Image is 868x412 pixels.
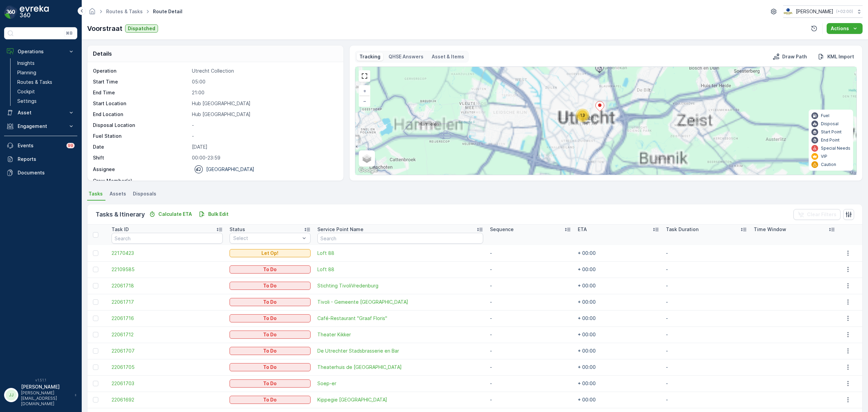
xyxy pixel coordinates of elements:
td: + 00:00 [574,343,663,359]
div: Toggle Row Selected [93,381,98,386]
button: To Do [230,396,311,404]
a: Open this area in Google Maps (opens a new window) [357,166,379,175]
p: Fuel Station [93,133,189,139]
p: Hub [GEOGRAPHIC_DATA] [192,111,336,118]
p: Insights [17,60,35,67]
div: Toggle Row Selected [93,267,98,272]
span: v 1.51.1 [4,378,77,382]
p: Start Point [821,129,842,135]
p: Shift [93,154,189,161]
p: To Do [263,364,277,371]
td: - [487,294,575,310]
span: − [363,98,367,104]
a: Zoom In [359,86,370,96]
p: - [192,122,336,129]
p: QHSE Answers [389,53,423,60]
td: + 00:00 [574,278,663,294]
div: JJ [6,390,17,400]
button: To Do [230,282,311,290]
a: 22061703 [112,380,223,387]
a: De Utrechter Stadsbrasserie en Bar [317,348,483,354]
a: Loft 88 [317,250,483,257]
a: 22061712 [112,331,223,338]
td: + 00:00 [574,261,663,278]
p: Asset [18,109,64,116]
div: Toggle Row Selected [93,250,98,256]
button: To Do [230,379,311,388]
p: To Do [263,396,277,403]
p: - [192,133,336,139]
p: ( +02:00 ) [836,9,853,14]
a: Insights [15,58,77,68]
p: Settings [17,98,37,105]
td: - [487,343,575,359]
a: Routes & Tasks [106,8,143,14]
a: Routes & Tasks [15,77,77,87]
p: [PERSON_NAME][EMAIL_ADDRESS][DOMAIN_NAME] [21,390,71,407]
a: View Fullscreen [359,71,370,81]
td: - [487,278,575,294]
p: To Do [263,348,277,354]
span: Tivoli - Gemeente [GEOGRAPHIC_DATA] [317,299,483,305]
td: + 00:00 [574,310,663,326]
p: Disposal Location [93,122,189,129]
span: Tasks [88,190,103,197]
button: Calculate ETA [146,210,195,218]
a: 22061716 [112,315,223,322]
span: Assets [110,190,126,197]
p: [GEOGRAPHIC_DATA] [206,166,254,173]
span: 22109585 [112,266,223,273]
td: + 00:00 [574,359,663,375]
span: Soep-er [317,380,483,387]
p: Cockpit [17,88,35,95]
a: Planning [15,68,77,77]
p: 99 [68,143,73,148]
td: - [663,245,751,261]
span: Disposals [133,190,156,197]
p: KML Import [827,53,854,60]
button: JJ[PERSON_NAME][PERSON_NAME][EMAIL_ADDRESS][DOMAIN_NAME] [4,383,77,407]
p: Disposal [821,121,839,127]
td: - [663,261,751,278]
td: - [487,375,575,392]
a: 22061718 [112,282,223,289]
p: Date [93,144,189,150]
a: Kippegie Utrecht [317,396,483,403]
a: 22061717 [112,299,223,305]
span: 22061705 [112,364,223,371]
a: Theaterhuis de Berenkuil [317,364,483,371]
p: Fuel [821,113,829,118]
button: To Do [230,347,311,355]
td: - [487,359,575,375]
a: 22061692 [112,396,223,403]
a: Stichting TivoliVredenburg [317,282,483,289]
span: Theaterhuis de [GEOGRAPHIC_DATA] [317,364,483,371]
p: To Do [263,380,277,387]
p: Actions [831,25,849,32]
button: To Do [230,265,311,274]
button: Asset [4,106,77,119]
p: Planning [17,69,36,76]
p: Crew Member(s) [93,177,189,184]
p: Start Time [93,78,189,85]
p: Time Window [754,226,786,233]
a: Loft 88 [317,266,483,273]
p: Voorstraat [87,23,122,34]
img: logo_dark-DEwI_e13.png [20,5,49,19]
td: - [663,310,751,326]
p: Asset & Items [432,53,464,60]
td: - [663,278,751,294]
span: Café-Restaurant "Graaf Floris" [317,315,483,322]
p: Status [230,226,245,233]
p: Service Point Name [317,226,363,233]
button: To Do [230,314,311,322]
a: Theater Kikker [317,331,483,338]
p: Engagement [18,123,64,130]
span: Route Detail [152,8,184,15]
p: Tracking [359,53,380,60]
p: VIP [821,154,827,159]
input: Search [317,233,483,244]
p: To Do [263,331,277,338]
